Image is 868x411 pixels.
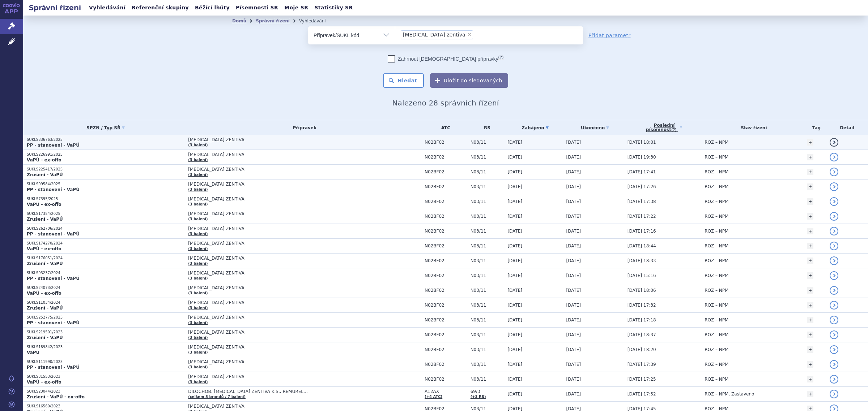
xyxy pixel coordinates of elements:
p: SUKLS99584/2025 [27,182,184,187]
span: [MEDICAL_DATA] ZENTIVA [188,271,369,276]
span: [DATE] 17:38 [627,199,656,204]
span: [DATE] [566,391,581,397]
strong: PP - stanovení - VaPÚ [27,320,80,325]
span: N03/11 [471,317,504,323]
span: ROZ – NPM [705,199,728,204]
span: [DATE] [566,347,581,352]
p: SUKLS17354/2025 [27,211,184,216]
a: detail [830,182,838,191]
span: ROZ – NPM [705,258,728,263]
span: [MEDICAL_DATA] ZENTIVA [188,404,369,409]
a: (3 balení) [188,306,208,310]
span: [DATE] 18:44 [627,243,656,248]
span: N02BF02 [425,155,467,160]
span: [DATE] [507,391,522,397]
span: [MEDICAL_DATA] ZENTIVA [188,285,369,290]
span: [DATE] 15:16 [627,273,656,278]
span: [DATE] 18:33 [627,258,656,263]
span: [DATE] [566,140,581,145]
span: [DATE] [566,214,581,219]
span: ROZ – NPM [705,229,728,234]
span: [DATE] [507,258,522,263]
th: ATC [421,120,467,135]
span: [DATE] 17:26 [627,184,656,189]
span: [DATE] [566,199,581,204]
span: [MEDICAL_DATA] ZENTIVA [188,256,369,261]
strong: PP - stanovení - VaPÚ [27,143,80,148]
span: [MEDICAL_DATA] ZENTIVA [188,359,369,364]
p: SUKLS225417/2025 [27,167,184,172]
span: [DATE] [507,169,522,174]
a: detail [830,390,838,398]
span: ROZ – NPM [705,184,728,189]
a: (3 balení) [188,380,208,384]
a: detail [830,212,838,221]
a: (+4 ATC) [425,395,442,399]
span: ROZ – NPM [705,155,728,160]
span: N02BF02 [425,258,467,263]
span: N03/11 [471,214,504,219]
span: N03/11 [471,229,504,234]
a: + [807,183,813,190]
span: ROZ – NPM [705,243,728,248]
a: Zahájeno [507,123,562,133]
strong: PP - stanovení - VaPÚ [27,365,80,370]
a: Ukončeno [566,123,624,133]
span: N03/11 [471,347,504,352]
a: detail [830,256,838,265]
span: [DATE] [507,214,522,219]
a: + [807,287,813,294]
a: Běžící lhůty [193,3,232,13]
span: [DATE] 17:25 [627,377,656,382]
strong: PP - stanovení - VaPÚ [27,232,80,237]
a: (3 balení) [188,291,208,295]
a: Domů [232,18,246,23]
a: + [807,332,813,338]
a: detail [830,345,838,354]
a: detail [830,168,838,176]
span: [DATE] [566,332,581,337]
span: N03/11 [471,288,504,293]
a: Poslednípísemnost(?) [627,120,701,135]
a: Přidat parametr [588,32,631,39]
p: SUKLS174270/2024 [27,241,184,246]
span: [DATE] [566,155,581,160]
span: [MEDICAL_DATA] ZENTIVA [188,345,369,350]
a: detail [830,360,838,369]
strong: Zrušení - VaPÚ [27,261,63,266]
span: [DATE] 17:18 [627,317,656,323]
span: N03/11 [471,377,504,382]
p: SUKLS336763/2025 [27,137,184,142]
span: [DATE] [566,288,581,293]
a: detail [830,330,838,339]
span: [DATE] [507,377,522,382]
span: N02BF02 [425,362,467,367]
a: + [807,346,813,353]
span: N02BF02 [425,184,467,189]
span: [DATE] [507,140,522,145]
span: [DATE] [566,303,581,308]
a: detail [830,316,838,324]
span: N03/11 [471,273,504,278]
span: [DATE] [507,155,522,160]
span: N03/11 [471,199,504,204]
span: DILOCHOB, [MEDICAL_DATA] ZENTIVA K.S., REMUREL… [188,389,369,394]
span: [DATE] [507,347,522,352]
span: [DATE] [566,243,581,248]
span: N03/11 [471,243,504,248]
a: detail [830,286,838,295]
strong: Zrušení - VaPÚ [27,306,63,311]
span: ROZ – NPM [705,169,728,174]
span: N02BF02 [425,140,467,145]
span: A12AX [425,389,467,394]
span: [DATE] [566,362,581,367]
strong: PP - stanovení - VaPÚ [27,187,80,192]
span: [MEDICAL_DATA] ZENTIVA [188,330,369,335]
span: [MEDICAL_DATA] ZENTIVA [188,241,369,246]
span: N02BF02 [425,303,467,308]
a: (3 balení) [188,365,208,369]
a: + [807,228,813,234]
span: N03/11 [471,258,504,263]
span: [DATE] 17:22 [627,214,656,219]
a: (3 balení) [188,143,208,147]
